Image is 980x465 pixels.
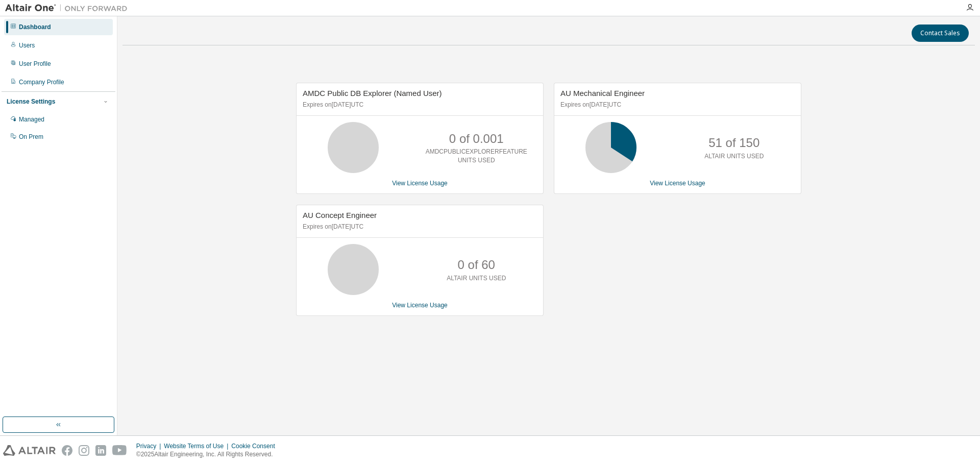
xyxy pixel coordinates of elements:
div: On Prem [19,133,43,141]
div: User Profile [19,60,51,68]
div: Dashboard [19,23,51,31]
p: 51 of 150 [708,134,759,152]
a: View License Usage [650,180,705,187]
div: Privacy [136,442,164,450]
span: AMDC Public DB Explorer (Named User) [303,89,442,97]
p: 0 of 0.001 [449,130,504,148]
div: Cookie Consent [231,442,281,450]
div: Users [19,41,35,50]
p: ALTAIR UNITS USED [447,274,506,283]
button: Contact Sales [912,25,969,42]
p: Expires on [DATE] UTC [303,223,534,231]
img: linkedin.svg [95,445,106,456]
img: instagram.svg [79,445,89,456]
span: AU Mechanical Engineer [560,89,645,97]
a: View License Usage [392,302,448,309]
p: ALTAIR UNITS USED [704,152,764,161]
img: facebook.svg [62,445,72,456]
p: 0 of 60 [458,256,495,274]
div: Managed [19,115,44,124]
div: Company Profile [19,78,64,86]
div: Website Terms of Use [164,442,231,450]
p: © 2025 Altair Engineering, Inc. All Rights Reserved. [136,450,281,459]
p: AMDCPUBLICEXPLORERFEATURE UNITS USED [426,148,527,165]
p: Expires on [DATE] UTC [303,101,534,109]
p: Expires on [DATE] UTC [560,101,792,109]
span: AU Concept Engineer [303,211,377,219]
img: youtube.svg [112,445,127,456]
div: License Settings [7,97,55,106]
img: Altair One [5,3,133,13]
img: altair_logo.svg [3,445,56,456]
a: View License Usage [392,180,448,187]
